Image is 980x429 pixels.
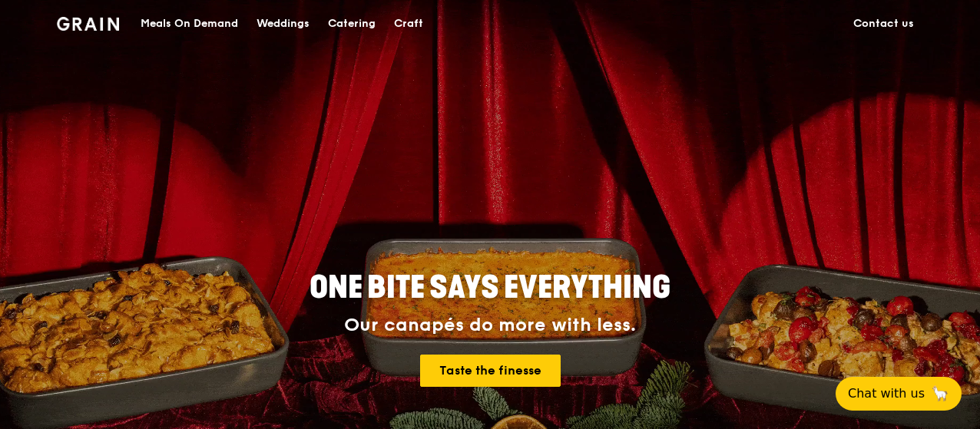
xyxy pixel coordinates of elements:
a: Taste the finesse [420,355,561,387]
a: Contact us [844,1,923,47]
span: Chat with us [848,384,925,403]
a: Catering [319,1,385,47]
a: Weddings [247,1,319,47]
div: Craft [394,1,423,47]
div: Our canapés do more with less. [214,315,766,336]
div: Weddings [257,1,310,47]
a: Craft [385,1,432,47]
span: ONE BITE SAYS EVERYTHING [310,269,670,306]
div: Meals On Demand [141,1,238,47]
button: Chat with us🦙 [836,377,962,411]
img: Grain [57,17,119,31]
span: 🦙 [931,384,949,403]
div: Catering [328,1,376,47]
